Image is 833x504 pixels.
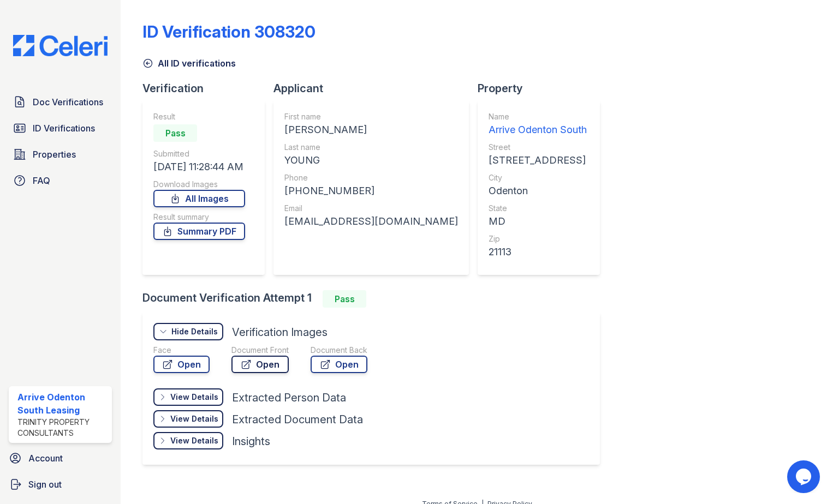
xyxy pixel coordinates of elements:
div: [STREET_ADDRESS] [489,153,587,168]
a: Open [153,356,210,373]
div: View Details [170,392,218,403]
a: Summary PDF [153,223,245,240]
a: Name Arrive Odenton South [489,111,587,137]
iframe: chat widget [787,460,822,493]
div: Hide Details [171,326,218,337]
div: Extracted Document Data [232,412,363,427]
a: Open [311,356,367,373]
div: Arrive Odenton South [489,122,587,137]
div: Result summary [153,212,245,223]
div: 21113 [489,244,587,260]
div: Insights [232,434,270,449]
div: Extracted Person Data [232,390,346,405]
div: MD [489,214,587,229]
div: View Details [170,435,218,446]
div: Verification Images [232,325,328,340]
div: Applicant [273,81,478,96]
div: Street [489,142,587,153]
span: Doc Verifications [33,95,103,109]
div: YOUNG [284,153,458,168]
div: Pass [323,290,366,308]
div: First name [284,111,458,122]
div: Document Front [231,345,289,356]
div: Zip [489,233,587,244]
div: Pass [153,124,197,142]
div: Trinity Property Consultants [17,417,108,439]
div: Property [478,81,609,96]
a: Sign out [4,473,116,495]
a: FAQ [9,170,112,191]
div: City [489,172,587,183]
div: View Details [170,413,218,424]
span: FAQ [33,174,50,187]
div: Verification [142,81,273,96]
span: Properties [33,148,76,161]
span: ID Verifications [33,122,95,135]
a: All ID verifications [142,57,236,70]
div: Last name [284,142,458,153]
div: Document Back [311,345,367,356]
a: Doc Verifications [9,91,112,113]
div: ID Verification 308320 [142,22,316,41]
div: [PHONE_NUMBER] [284,183,458,199]
a: Open [231,356,289,373]
div: Document Verification Attempt 1 [142,290,609,308]
span: Sign out [28,478,62,491]
div: State [489,203,587,214]
div: Name [489,111,587,122]
a: Properties [9,143,112,165]
div: Email [284,203,458,214]
div: [DATE] 11:28:44 AM [153,159,245,175]
span: Account [28,452,63,465]
div: [PERSON_NAME] [284,122,458,137]
div: Arrive Odenton South Leasing [17,391,108,417]
a: Account [4,447,116,469]
div: Phone [284,172,458,183]
a: ID Verifications [9,117,112,139]
div: [EMAIL_ADDRESS][DOMAIN_NAME] [284,214,458,229]
a: All Images [153,190,245,207]
div: Odenton [489,183,587,199]
div: Result [153,111,245,122]
div: Face [153,345,210,356]
div: Submitted [153,148,245,159]
img: CE_Logo_Blue-a8612792a0a2168367f1c8372b55b34899dd931a85d93a1a3d3e32e68fde9ad4.png [4,35,116,56]
div: Download Images [153,179,245,190]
